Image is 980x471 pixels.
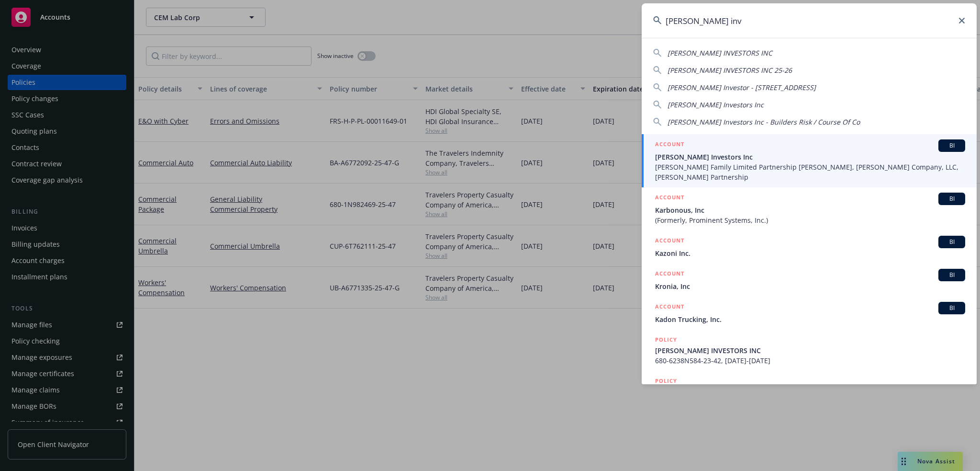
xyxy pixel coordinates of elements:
span: [PERSON_NAME] Investor - [STREET_ADDRESS] [668,83,816,92]
a: ACCOUNTBIKazoni Inc. [642,230,977,264]
span: Kazoni Inc. [655,248,965,258]
span: [PERSON_NAME] Family Limited Partnership [PERSON_NAME], [PERSON_NAME] Company, LLC, [PERSON_NAME]... [655,162,965,182]
h5: ACCOUNT [655,236,684,247]
span: [PERSON_NAME] INVESTORS INC [655,345,965,356]
span: BI [942,141,961,150]
span: BI [942,304,961,312]
span: [PERSON_NAME] INVESTORS INC 25-26 [668,66,792,75]
span: 680-6238N584-23-42, [DATE]-[DATE] [655,356,965,366]
a: ACCOUNTBIKadon Trucking, Inc. [642,297,977,330]
span: Karbonous, Inc [655,205,965,215]
h5: ACCOUNT [655,302,684,313]
h5: ACCOUNT [655,139,684,151]
span: Kadon Trucking, Inc. [655,314,965,324]
span: [PERSON_NAME] Investors Inc [668,100,764,109]
span: [PERSON_NAME] Investors Inc - Builders Risk / Course Of Co [668,117,860,126]
h5: ACCOUNT [655,269,684,280]
a: POLICY [642,371,977,412]
a: ACCOUNTBI[PERSON_NAME] Investors Inc[PERSON_NAME] Family Limited Partnership [PERSON_NAME], [PERS... [642,134,977,187]
span: BI [942,271,961,279]
h5: POLICY [655,335,677,345]
a: ACCOUNTBIKarbonous, Inc(Formerly, Prominent Systems, Inc.) [642,187,977,230]
span: [PERSON_NAME] INVESTORS INC [668,48,772,57]
a: POLICY[PERSON_NAME] INVESTORS INC680-6238N584-23-42, [DATE]-[DATE] [642,330,977,371]
span: BI [942,195,961,203]
span: BI [942,238,961,246]
span: [PERSON_NAME] Investors Inc [655,152,965,162]
input: Search... [642,3,977,38]
span: (Formerly, Prominent Systems, Inc.) [655,215,965,225]
a: ACCOUNTBIKronia, Inc [642,264,977,297]
h5: POLICY [655,376,677,386]
span: Kronia, Inc [655,281,965,291]
h5: ACCOUNT [655,193,684,204]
